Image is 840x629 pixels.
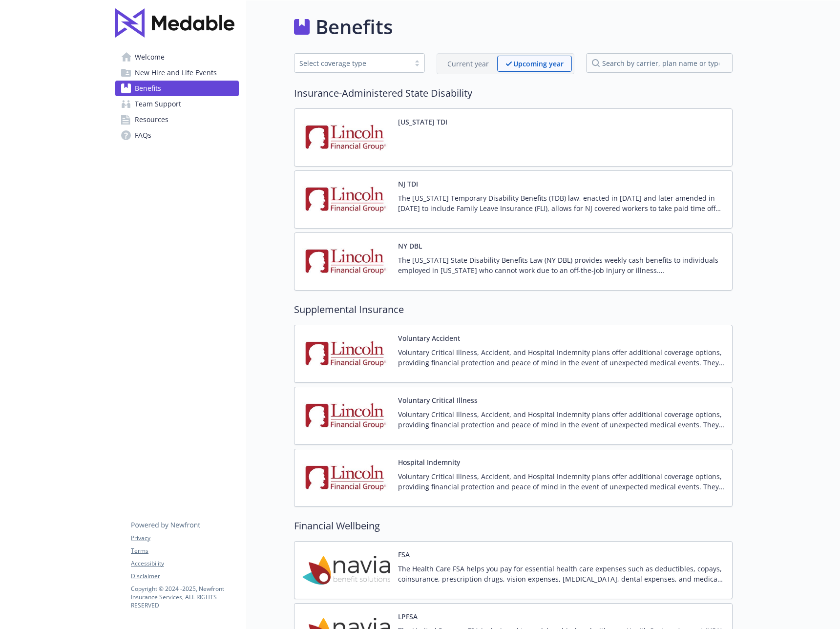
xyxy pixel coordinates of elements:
a: Accessibility [131,559,238,568]
button: LPFSA [398,611,418,622]
a: Resources [115,112,239,127]
button: Voluntary Critical Illness [398,395,478,405]
span: Welcome [135,49,165,65]
span: New Hire and Life Events [135,65,217,81]
button: Hospital Indemnity [398,457,460,467]
p: Current year [447,59,489,69]
p: Copyright © 2024 - 2025 , Newfront Insurance Services, ALL RIGHTS RESERVED [131,585,238,609]
button: Voluntary Accident [398,333,460,343]
a: Terms [131,546,238,555]
img: Lincoln Financial Group carrier logo [302,117,390,158]
button: [US_STATE] TDI [398,117,447,127]
a: New Hire and Life Events [115,65,239,81]
img: Navia Benefit Solutions carrier logo [302,549,390,591]
button: NY DBL [398,241,422,251]
h1: Benefits [315,12,393,42]
a: Welcome [115,49,239,65]
img: Lincoln Financial Group carrier logo [302,179,390,220]
span: Benefits [135,81,161,96]
p: Voluntary Critical Illness, Accident, and Hospital Indemnity plans offer additional coverage opti... [398,409,724,430]
span: Resources [135,112,168,127]
a: Disclaimer [131,572,238,581]
a: Team Support [115,96,239,112]
a: FAQs [115,127,239,143]
h2: Financial Wellbeing [294,519,733,533]
span: FAQs [135,127,151,143]
p: The Health Care FSA helps you pay for essential health care expenses such as deductibles, copays,... [398,564,724,584]
input: search by carrier, plan name or type [586,53,733,73]
button: NJ TDI [398,179,418,189]
p: The [US_STATE] State Disability Benefits Law (NY DBL) provides weekly cash benefits to individual... [398,255,724,275]
img: Lincoln Financial Group carrier logo [302,395,390,437]
span: Team Support [135,96,181,112]
div: Select coverage type [299,58,405,68]
p: The [US_STATE] Temporary Disability Benefits (TDB) law, enacted in [DATE] and later amended in [D... [398,193,724,213]
img: Lincoln Financial Group carrier logo [302,457,390,499]
p: Voluntary Critical Illness, Accident, and Hospital Indemnity plans offer additional coverage opti... [398,471,724,492]
h2: Supplemental Insurance [294,302,733,317]
h2: Insurance-Administered State Disability [294,86,733,101]
p: Upcoming year [513,59,564,69]
button: FSA [398,549,410,560]
a: Benefits [115,81,239,96]
img: Lincoln Financial Group carrier logo [302,241,390,282]
img: Lincoln Financial Group carrier logo [302,333,390,375]
a: Privacy [131,534,238,543]
p: Voluntary Critical Illness, Accident, and Hospital Indemnity plans offer additional coverage opti... [398,347,724,368]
